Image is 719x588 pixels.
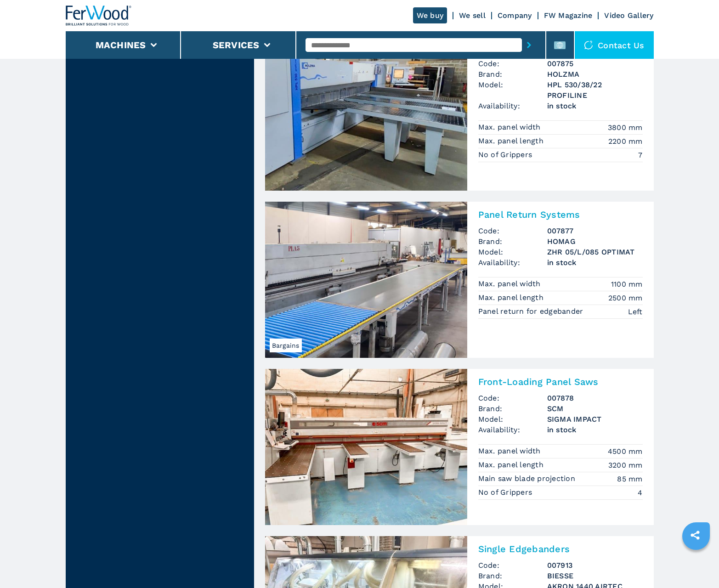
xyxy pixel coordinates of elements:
[478,293,546,303] p: Max. panel length
[608,460,643,470] em: 3200 mm
[628,306,643,317] em: Left
[478,122,543,132] p: Max. panel width
[478,150,535,160] p: No of Grippers
[478,487,535,498] p: No of Grippers
[265,202,467,358] img: Panel Return Systems HOMAG ZHR 05/L/085 OPTIMAT
[478,446,543,456] p: Max. panel width
[608,136,643,147] em: 2200 mm
[478,306,586,317] p: Panel return for edgebander
[638,487,642,498] em: 4
[478,571,547,581] span: Brand:
[478,247,547,257] span: Model:
[478,560,547,571] span: Code:
[547,571,643,581] h3: BIESSE
[459,11,486,20] a: We sell
[478,376,643,387] h2: Front-Loading Panel Saws
[478,460,546,470] p: Max. panel length
[547,257,643,268] span: in stock
[478,236,547,247] span: Brand:
[547,393,643,403] h3: 007878
[680,547,712,581] iframe: Chat
[265,34,654,191] a: Automatic Loading Panel Saws HOLZMA HPL 530/38/22 PROFILINEAutomatic Loading Panel SawsCode:00787...
[584,40,593,50] img: Contact us
[478,279,543,289] p: Max. panel width
[547,560,643,571] h3: 007913
[478,474,578,484] p: Main saw blade projection
[608,122,643,133] em: 3800 mm
[270,339,302,352] span: Bargains
[547,247,643,257] h3: ZHR 05/L/085 OPTIMAT
[547,58,643,69] h3: 007875
[611,279,643,289] em: 1100 mm
[498,11,532,20] a: Company
[478,101,547,111] span: Availability:
[265,202,654,358] a: Panel Return Systems HOMAG ZHR 05/L/085 OPTIMATBargainsPanel Return SystemsCode:007877Brand:HOMAG...
[547,414,643,424] h3: SIGMA IMPACT
[96,40,146,51] button: Machines
[265,369,654,525] a: Front-Loading Panel Saws SCM SIGMA IMPACTFront-Loading Panel SawsCode:007878Brand:SCMModel:SIGMA ...
[478,414,547,424] span: Model:
[522,34,536,56] button: submit-button
[265,34,467,191] img: Automatic Loading Panel Saws HOLZMA HPL 530/38/22 PROFILINE
[478,403,547,414] span: Brand:
[478,69,547,79] span: Brand:
[213,40,260,51] button: Services
[547,403,643,414] h3: SCM
[547,101,643,111] span: in stock
[547,424,643,435] span: in stock
[608,446,643,457] em: 4500 mm
[547,226,643,236] h3: 007877
[478,209,643,220] h2: Panel Return Systems
[684,524,707,547] a: sharethis
[547,236,643,247] h3: HOMAG
[265,369,467,525] img: Front-Loading Panel Saws SCM SIGMA IMPACT
[478,226,547,236] span: Code:
[66,6,132,26] img: Ferwood
[638,150,642,160] em: 7
[604,11,653,20] a: Video Gallery
[478,58,547,69] span: Code:
[478,79,547,101] span: Model:
[413,7,447,23] a: We buy
[547,69,643,79] h3: HOLZMA
[478,424,547,435] span: Availability:
[544,11,593,20] a: FW Magazine
[547,79,643,101] h3: HPL 530/38/22 PROFILINE
[478,543,643,554] h2: Single Edgebanders
[608,293,643,303] em: 2500 mm
[478,136,546,146] p: Max. panel length
[617,474,642,484] em: 85 mm
[575,31,654,59] div: Contact us
[478,257,547,268] span: Availability:
[478,393,547,403] span: Code:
